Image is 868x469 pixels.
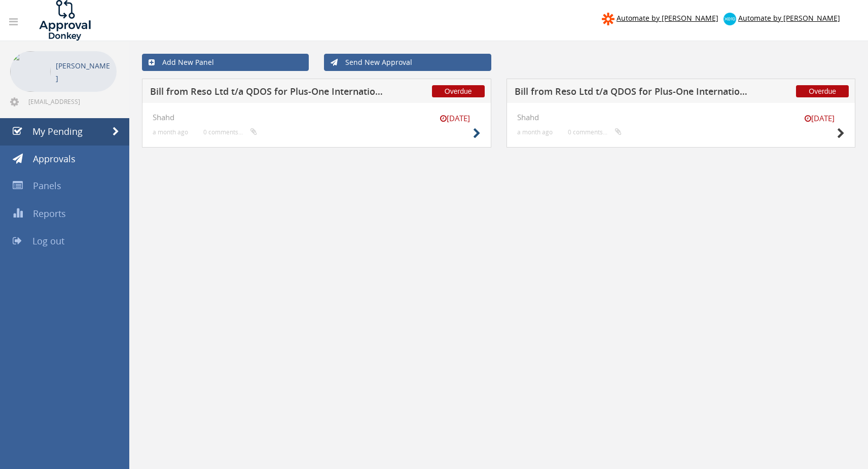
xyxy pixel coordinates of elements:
small: a month ago [153,128,188,136]
span: My Pending [32,125,83,137]
span: Automate by [PERSON_NAME] [617,13,718,23]
h5: Bill from Reso Ltd t/a QDOS for Plus-One International Electronic Ltd [515,87,748,99]
small: 0 comments... [568,128,622,136]
a: Add New Panel [142,54,309,71]
span: Overdue [432,85,485,97]
h5: Bill from Reso Ltd t/a QDOS for Plus-One International Electronic Ltd [150,87,383,99]
small: a month ago [517,128,553,136]
p: [PERSON_NAME] [56,59,112,85]
small: 0 comments... [203,128,257,136]
small: [DATE] [794,113,845,124]
h4: Shahd [153,113,481,122]
span: Panels [33,179,61,192]
span: Log out [32,235,64,247]
img: zapier-logomark.png [602,13,614,25]
span: Automate by [PERSON_NAME] [738,13,840,23]
img: xero-logo.png [724,13,736,25]
a: Send New Approval [324,54,491,71]
span: Approvals [33,153,76,165]
small: [DATE] [430,113,481,124]
span: Reports [33,207,66,220]
span: [EMAIL_ADDRESS][DOMAIN_NAME] [28,97,115,105]
span: Overdue [796,85,849,97]
h4: Shahd [517,113,845,122]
